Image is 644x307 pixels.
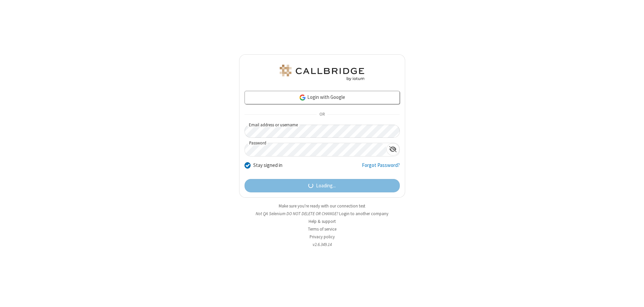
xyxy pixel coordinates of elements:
a: Login with Google [245,91,400,104]
span: OR [317,110,327,119]
input: Email address or username [245,125,400,138]
span: Loading... [316,182,336,190]
img: QA Selenium DO NOT DELETE OR CHANGE [278,65,366,81]
div: Show password [386,143,399,156]
a: Privacy policy [310,234,335,240]
li: v2.6.349.14 [239,241,405,248]
button: Login to another company [339,210,388,217]
a: Terms of service [308,226,336,232]
label: Stay signed in [253,162,282,169]
li: Not QA Selenium DO NOT DELETE OR CHANGE? [239,210,405,217]
button: Loading... [245,179,400,192]
a: Make sure you're ready with our connection test [279,203,365,209]
a: Help & support [309,219,336,224]
a: Forgot Password? [362,162,400,174]
input: Password [245,143,386,156]
img: google-icon.png [299,94,306,101]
